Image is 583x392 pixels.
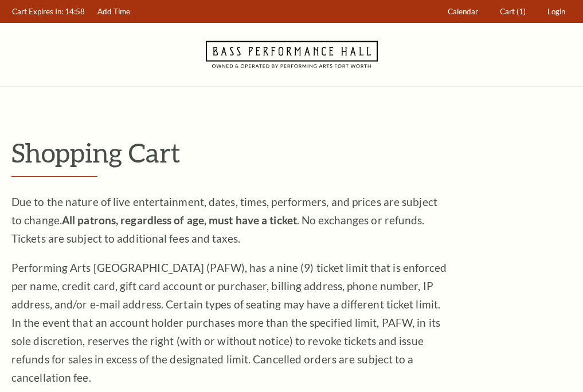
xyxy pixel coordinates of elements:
[495,1,531,23] a: Cart (1)
[448,7,478,16] span: Calendar
[542,1,571,23] a: Login
[500,7,515,16] span: Cart
[11,138,572,167] p: Shopping Cart
[92,1,136,23] a: Add Time
[62,213,297,227] strong: All patrons, regardless of age, must have a ticket
[65,7,85,16] span: 14:58
[517,7,526,16] span: (1)
[11,259,447,387] p: Performing Arts [GEOGRAPHIC_DATA] (PAFW), has a nine (9) ticket limit that is enforced per name, ...
[547,7,565,16] span: Login
[11,195,437,245] span: Due to the nature of live entertainment, dates, times, performers, and prices are subject to chan...
[12,7,63,16] span: Cart Expires In:
[443,1,484,23] a: Calendar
